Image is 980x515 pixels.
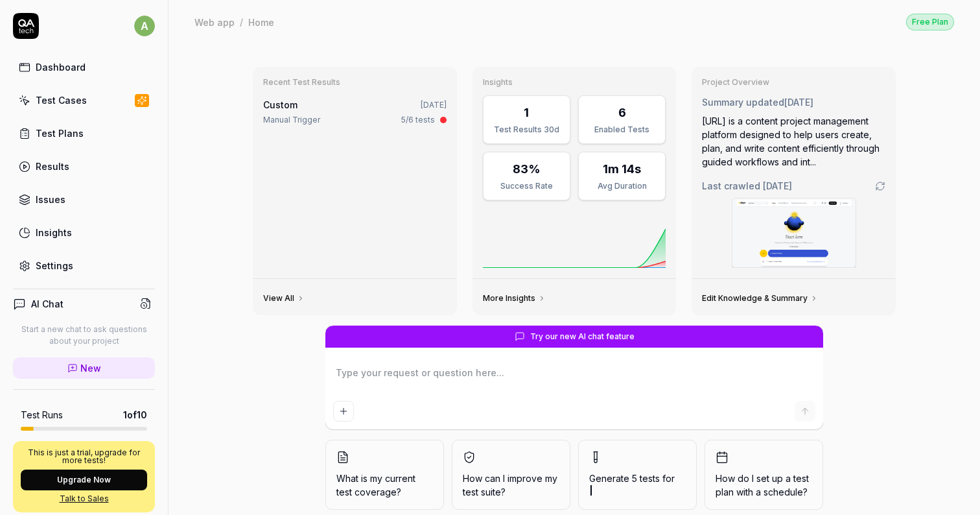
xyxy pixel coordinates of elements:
a: More Insights [483,293,546,304]
h5: Test Runs [21,409,63,421]
div: Success Rate [491,180,562,192]
button: Add attachment [333,401,354,422]
p: Start a new chat to ask questions about your project [13,324,155,347]
span: Last crawled [702,179,792,193]
div: Settings [36,259,73,272]
a: Edit Knowledge & Summary [702,293,818,304]
a: Go to crawling settings [875,181,885,191]
span: New [80,361,101,375]
div: Test Cases [36,93,87,107]
div: Avg Duration [587,180,657,192]
a: Results [13,154,155,179]
button: Upgrade Now [21,470,147,490]
div: Insights [36,226,72,239]
div: Dashboard [36,60,86,74]
div: Issues [36,193,65,206]
div: Test Plans [36,126,84,140]
span: How can I improve my test suite? [463,472,559,499]
div: Test Results 30d [491,124,562,136]
div: 1m 14s [603,160,641,178]
div: 83% [513,160,541,178]
span: a [134,16,155,36]
a: Test Cases [13,88,155,113]
time: [DATE] [763,180,792,191]
div: Results [36,160,69,173]
a: Issues [13,187,155,212]
a: Test Plans [13,121,155,146]
a: New [13,357,155,379]
span: What is my current test coverage? [336,472,433,499]
h4: AI Chat [31,297,64,311]
p: This is just a trial, upgrade for more tests! [21,449,147,464]
span: 1 of 10 [123,408,147,422]
a: Settings [13,253,155,278]
a: Custom[DATE]Manual Trigger5/6 tests [261,95,449,128]
h3: Insights [483,77,666,88]
button: How do I set up a test plan with a schedule? [705,440,823,510]
a: Insights [13,220,155,245]
div: Enabled Tests [587,124,657,136]
div: Manual Trigger [263,114,320,126]
div: 5/6 tests [401,114,435,126]
div: / [240,16,243,29]
a: Dashboard [13,54,155,80]
h3: Recent Test Results [263,77,447,88]
div: Web app [194,16,235,29]
div: [URL] is a content project management platform designed to help users create, plan, and write con... [702,114,885,169]
div: 6 [618,104,626,121]
button: How can I improve my test suite? [452,440,570,510]
span: How do I set up a test plan with a schedule? [716,472,812,499]
div: 1 [524,104,529,121]
button: Free Plan [906,13,954,30]
a: View All [263,293,305,304]
time: [DATE] [784,97,813,108]
span: Try our new AI chat feature [530,331,635,342]
time: [DATE] [421,100,447,110]
button: Generate 5 tests for [578,440,697,510]
h3: Project Overview [702,77,885,88]
span: Custom [263,99,297,110]
img: Screenshot [732,198,856,267]
div: Home [248,16,274,29]
button: a [134,13,155,39]
div: Free Plan [906,14,954,30]
button: What is my current test coverage? [325,440,444,510]
a: Talk to Sales [21,493,147,505]
span: Summary updated [702,97,784,108]
span: Generate 5 tests for [589,472,686,499]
